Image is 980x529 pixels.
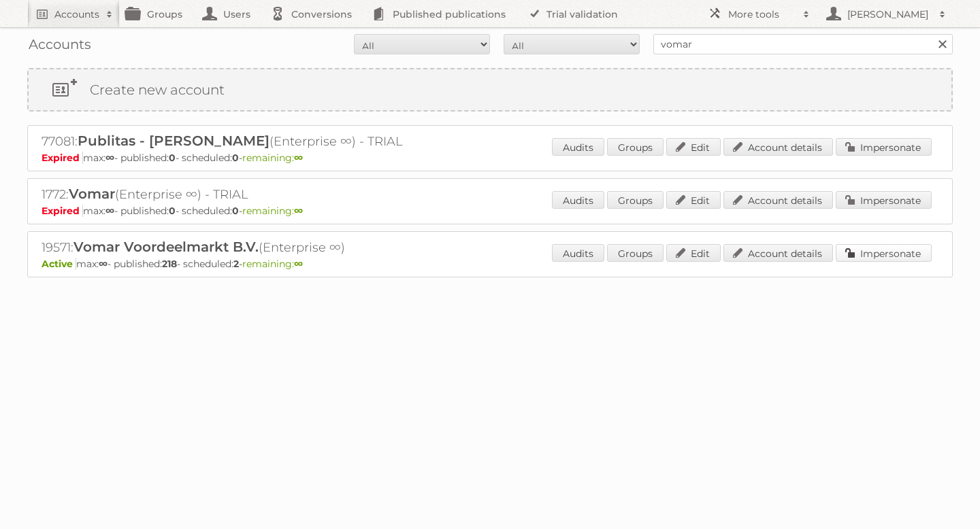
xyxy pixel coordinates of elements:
a: Impersonate [836,244,932,262]
span: Expired [42,152,83,164]
strong: ∞ [294,205,303,217]
p: max: - published: - scheduled: - [42,258,938,270]
strong: 0 [169,152,176,164]
h2: More tools [728,7,796,21]
h2: 1772: (Enterprise ∞) - TRIAL [42,186,518,203]
h2: 19571: (Enterprise ∞) [42,239,518,256]
strong: 2 [233,258,239,270]
span: Active [42,258,76,270]
strong: ∞ [294,258,303,270]
span: remaining: [242,152,303,164]
h2: [PERSON_NAME] [844,7,932,21]
span: Publitas - [PERSON_NAME] [78,133,269,149]
p: max: - published: - scheduled: - [42,205,938,217]
a: Groups [607,244,664,262]
a: Groups [607,191,664,209]
p: max: - published: - scheduled: - [42,152,938,164]
a: Audits [552,244,604,262]
a: Account details [723,138,833,156]
a: Account details [723,191,833,209]
a: Create new account [29,69,951,110]
h2: 77081: (Enterprise ∞) - TRIAL [42,133,518,150]
span: remaining: [242,205,303,217]
strong: 218 [162,258,177,270]
strong: 0 [169,205,176,217]
span: Expired [42,205,83,217]
strong: 0 [232,152,239,164]
strong: ∞ [294,152,303,164]
strong: ∞ [105,152,114,164]
a: Impersonate [836,191,932,209]
a: Edit [666,138,721,156]
a: Impersonate [836,138,932,156]
span: remaining: [242,258,303,270]
a: Groups [607,138,664,156]
span: Vomar Voordeelmarkt B.V. [73,239,259,255]
strong: ∞ [99,258,108,270]
strong: ∞ [105,205,114,217]
a: Edit [666,244,721,262]
a: Account details [723,244,833,262]
a: Audits [552,138,604,156]
h2: Accounts [54,7,99,21]
span: Vomar [69,186,115,202]
a: Audits [552,191,604,209]
strong: 0 [232,205,239,217]
a: Edit [666,191,721,209]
